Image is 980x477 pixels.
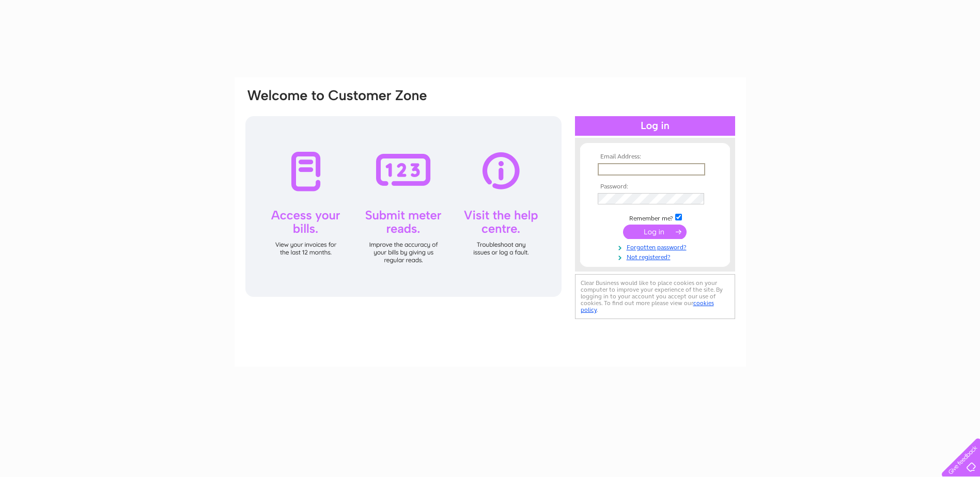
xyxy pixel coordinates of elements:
input: Submit [623,225,687,239]
div: Clear Business would like to place cookies on your computer to improve your experience of the sit... [575,274,735,319]
th: Email Address: [595,153,715,161]
a: Not registered? [598,251,715,261]
a: cookies policy [581,299,714,313]
td: Remember me? [595,212,715,222]
a: Forgotten password? [598,242,715,251]
th: Password: [595,183,715,190]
